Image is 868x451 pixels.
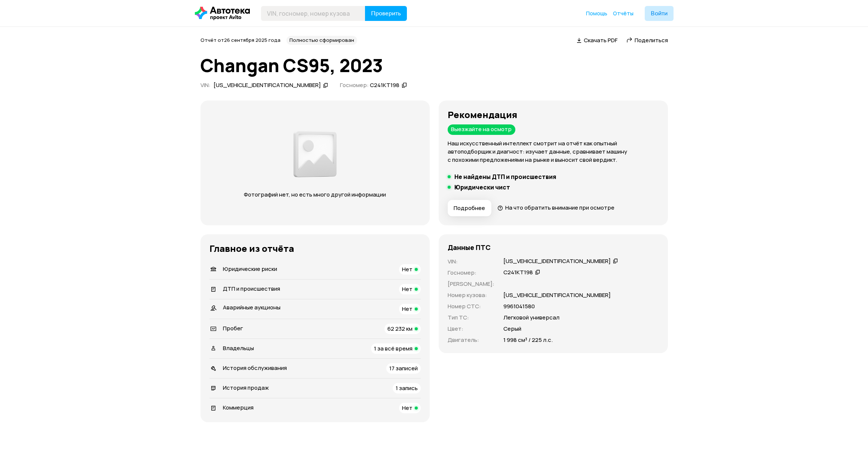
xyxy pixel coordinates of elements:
[448,269,494,277] p: Госномер :
[402,404,412,412] span: Нет
[626,36,668,44] a: Поделиться
[454,173,556,180] h5: Не найдены ДТП и происшествия
[503,291,611,299] p: [US_VEHICLE_IDENTIFICATION_NUMBER]
[505,204,614,211] span: На что обратить внимание при осмотре
[448,109,659,120] h3: Рекомендация
[454,183,510,191] h5: Юридически чист
[200,81,211,89] span: VIN :
[223,324,243,332] span: Пробег
[635,36,668,44] span: Поделиться
[261,6,365,21] input: VIN, госномер, номер кузова
[577,36,617,44] a: Скачать PDF
[396,384,418,392] span: 1 запись
[223,384,269,392] span: История продаж
[448,336,494,344] p: Двигатель :
[454,204,485,212] span: Подробнее
[448,124,515,135] div: Выезжайте на осмотр
[209,243,421,254] h3: Главное из отчёта
[651,10,668,16] span: Войти
[286,36,357,45] div: Полностью сформирован
[613,10,634,17] a: Отчёты
[448,291,494,299] p: Номер кузова :
[214,81,321,89] div: [US_VEHICLE_IDENTIFICATION_NUMBER]
[503,257,611,265] div: [US_VEHICLE_IDENTIFICATION_NUMBER]
[365,6,407,21] button: Проверить
[223,364,287,372] span: История обслуживания
[387,325,412,333] span: 62 232 км
[448,200,491,216] button: Подробнее
[448,243,491,251] h4: Данные ПТС
[389,364,418,372] span: 17 записей
[370,81,399,89] div: С241КТ198
[586,10,607,17] a: Помощь
[237,191,393,199] p: Фотографий нет, но есть много другой информации
[645,6,674,21] button: Войти
[497,204,615,211] a: На что обратить внимание при осмотре
[448,280,494,288] p: [PERSON_NAME] :
[374,345,412,352] span: 1 за всё время
[200,55,668,75] h1: Changan CS95, 2023
[448,313,494,322] p: Тип ТС :
[448,325,494,333] p: Цвет :
[503,269,533,277] div: С241КТ198
[371,10,401,16] span: Проверить
[223,404,254,411] span: Коммерция
[402,265,412,273] span: Нет
[503,313,559,322] p: Легковой универсал
[200,37,280,43] span: Отчёт от 26 сентября 2025 года
[402,305,412,313] span: Нет
[503,336,553,344] p: 1 998 см³ / 225 л.с.
[340,81,369,89] span: Госномер:
[448,302,494,311] p: Номер СТС :
[223,344,254,352] span: Владельцы
[402,285,412,293] span: Нет
[448,139,659,164] p: Наш искусственный интеллект смотрит на отчёт как опытный автоподборщик и диагност: изучает данные...
[503,325,521,333] p: Серый
[223,303,280,311] span: Аварийные аукционы
[503,302,535,311] p: 9961041580
[223,265,277,273] span: Юридические риски
[223,285,280,293] span: ДТП и происшествия
[448,257,494,266] p: VIN :
[584,36,617,44] span: Скачать PDF
[291,127,338,182] img: 2a3f492e8892fc00.png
